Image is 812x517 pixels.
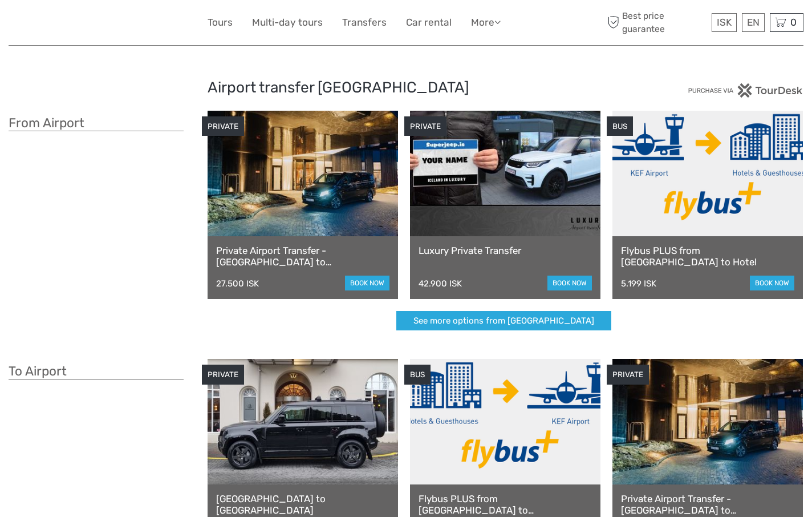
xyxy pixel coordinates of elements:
[9,115,184,131] h3: From Airport
[547,276,592,290] a: book now
[216,493,389,516] a: [GEOGRAPHIC_DATA] to [GEOGRAPHIC_DATA]
[9,363,184,379] h3: To Airport
[621,245,794,268] a: Flybus PLUS from [GEOGRAPHIC_DATA] to Hotel
[208,14,233,31] a: Tours
[404,116,446,136] div: PRIVATE
[404,365,431,385] div: BUS
[419,493,592,516] a: Flybus PLUS from [GEOGRAPHIC_DATA] to [GEOGRAPHIC_DATA]
[345,276,389,290] a: book now
[396,311,611,331] a: See more options from [GEOGRAPHIC_DATA]
[688,83,803,98] img: PurchaseViaTourDesk.png
[605,10,709,35] span: Best price guarantee
[607,365,649,385] div: PRIVATE
[252,14,323,31] a: Multi-day tours
[471,14,501,31] a: More
[789,17,798,28] span: 0
[419,245,592,256] a: Luxury Private Transfer
[208,79,605,97] h2: Airport transfer [GEOGRAPHIC_DATA]
[342,14,387,31] a: Transfers
[406,14,452,31] a: Car rental
[216,245,389,268] a: Private Airport Transfer - [GEOGRAPHIC_DATA] to [GEOGRAPHIC_DATA]
[621,278,656,289] div: 5.199 ISK
[419,278,462,289] div: 42.900 ISK
[202,116,244,136] div: PRIVATE
[216,278,259,289] div: 27.500 ISK
[750,276,794,290] a: book now
[607,116,633,136] div: BUS
[202,365,244,385] div: PRIVATE
[621,493,794,516] a: Private Airport Transfer - [GEOGRAPHIC_DATA] to [GEOGRAPHIC_DATA]
[717,17,732,28] span: ISK
[742,13,765,32] div: EN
